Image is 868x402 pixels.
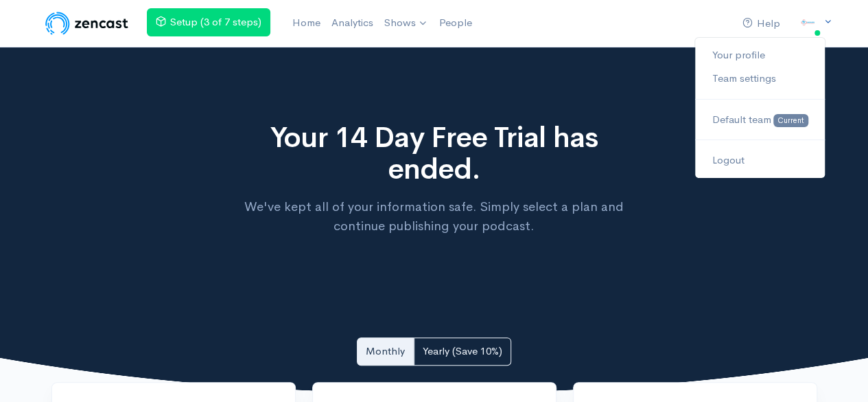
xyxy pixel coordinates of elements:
span: Current [773,114,808,127]
img: ... [794,10,821,37]
a: Yearly (Save 10%) [414,337,511,366]
a: Home [287,8,326,38]
a: Team settings [695,67,824,91]
h1: Your 14 Day Free Trial has ended. [225,122,643,185]
a: Monthly [357,337,414,366]
a: Your profile [695,43,824,67]
img: ZenCast Logo [43,10,130,37]
a: Shows [379,8,434,38]
span: Default team [712,113,771,126]
a: Analytics [326,8,379,38]
a: Default team Current [695,108,824,132]
a: People [434,8,478,38]
a: Setup (3 of 7 steps) [147,8,270,36]
a: Logout [695,148,824,172]
p: We've kept all of your information safe. Simply select a plan and continue publishing your podcast. [225,197,643,236]
a: Help [737,9,786,38]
